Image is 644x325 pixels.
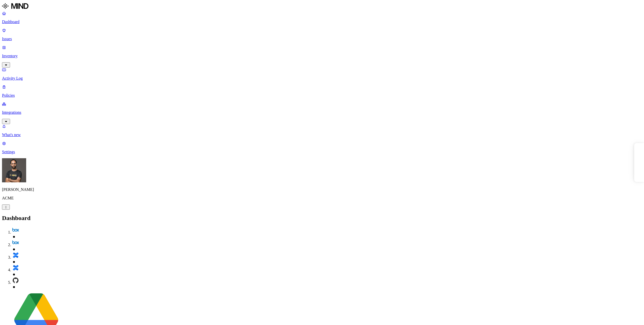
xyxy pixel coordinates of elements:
[2,158,26,182] img: Ohad Abarbanel
[2,37,642,41] p: Issues
[2,2,642,11] a: MIND
[12,252,19,259] img: confluence.svg
[12,277,19,284] img: github.svg
[2,102,642,123] a: Integrations
[12,239,19,246] img: box.svg
[2,85,642,98] a: Policies
[2,93,642,98] p: Policies
[2,150,642,154] p: Settings
[2,124,642,137] a: What's new
[2,133,642,137] p: What's new
[2,28,642,41] a: Issues
[2,110,642,115] p: Integrations
[2,54,642,58] p: Inventory
[2,68,642,81] a: Activity Log
[2,45,642,67] a: Inventory
[2,2,28,10] img: MIND
[2,196,642,200] p: ACME
[12,227,19,234] img: box.svg
[2,11,642,24] a: Dashboard
[2,215,642,222] h2: Dashboard
[2,20,642,24] p: Dashboard
[2,141,642,154] a: Settings
[2,76,642,81] p: Activity Log
[12,264,19,271] img: confluence.svg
